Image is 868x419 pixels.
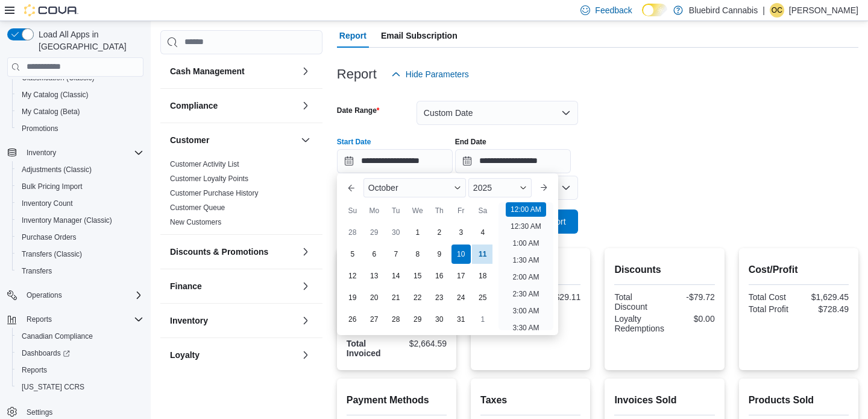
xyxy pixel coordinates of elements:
div: day-31 [451,310,471,329]
span: Canadian Compliance [22,331,93,341]
a: Customer Purchase History [170,189,259,197]
div: Total Discount [614,292,662,312]
a: Customer Queue [170,203,225,212]
a: Transfers [17,264,57,278]
a: Bulk Pricing Import [17,179,87,194]
h2: Taxes [480,393,580,408]
span: Inventory [27,148,56,158]
h3: Customer [170,134,209,146]
button: Promotions [12,120,148,137]
span: Load All Apps in [GEOGRAPHIC_DATA] [34,28,143,53]
label: Date Range [337,106,380,115]
button: [US_STATE] CCRS [12,379,148,395]
h2: Invoices Sold [614,393,714,408]
button: Loyalty [298,348,313,362]
button: Inventory Manager (Classic) [12,212,148,229]
button: My Catalog (Classic) [12,86,148,103]
span: Reports [22,312,143,327]
button: Reports [12,362,148,379]
div: $728.49 [801,304,849,314]
div: Olivia Campagna [770,3,784,18]
button: Inventory [170,315,296,327]
div: Total Profit [749,304,796,314]
span: Customer Purchase History [170,188,259,198]
h3: Report [337,67,377,82]
span: Adjustments (Classic) [22,165,92,174]
div: day-3 [451,223,471,242]
span: Feedback [595,4,632,16]
div: day-17 [451,266,471,286]
div: day-21 [386,288,406,307]
button: Loyalty [170,349,296,361]
span: My Catalog (Beta) [17,104,143,119]
button: Transfers (Classic) [12,246,148,263]
span: Inventory Count [17,196,143,211]
button: Finance [298,279,313,293]
label: Start Date [337,137,371,147]
span: Dashboards [22,348,70,358]
button: Inventory [298,313,313,328]
div: day-30 [430,310,449,329]
a: [US_STATE] CCRS [17,380,89,394]
div: day-15 [408,266,427,286]
div: day-10 [451,245,471,264]
div: day-4 [473,223,492,242]
a: Adjustments (Classic) [17,162,96,177]
a: Purchase Orders [17,230,81,245]
input: Dark Mode [642,4,667,16]
button: Custom Date [417,101,578,125]
h3: Discounts & Promotions [170,246,268,258]
li: 3:00 AM [508,304,544,318]
button: Compliance [298,98,313,113]
div: day-6 [365,245,384,264]
div: day-8 [408,245,427,264]
div: Button. Open the year selector. 2025 is currently selected. [468,178,532,197]
button: Cash Management [170,65,296,77]
span: Hide Parameters [406,68,469,80]
span: Bulk Pricing Import [17,179,143,194]
div: day-27 [365,310,384,329]
div: day-2 [430,223,449,242]
div: day-23 [430,288,449,307]
div: Customer [160,157,322,234]
a: Canadian Compliance [17,329,98,344]
button: Operations [2,287,148,304]
div: $2,664.59 [399,339,447,348]
div: day-25 [473,288,492,307]
button: Customer [298,133,313,147]
div: day-18 [473,266,492,286]
span: Transfers (Classic) [22,249,82,259]
button: Open list of options [561,183,571,193]
span: Washington CCRS [17,380,143,394]
span: Reports [17,363,143,377]
div: October, 2025 [342,222,494,330]
span: Report [339,24,366,48]
p: | [763,3,765,18]
button: Hide Parameters [386,62,474,86]
button: Transfers [12,263,148,280]
button: Canadian Compliance [12,328,148,345]
div: $0.00 [669,314,715,324]
div: day-11 [473,245,492,264]
h3: Loyalty [170,349,200,361]
strong: Total Invoiced [347,339,381,358]
input: Press the down key to open a popover containing a calendar. [455,149,571,173]
a: My Catalog (Beta) [17,104,85,119]
div: Su [343,201,362,220]
span: Operations [22,288,143,302]
p: Bluebird Cannabis [689,3,758,18]
div: day-14 [386,266,406,286]
div: day-29 [365,223,384,242]
a: Inventory Manager (Classic) [17,213,117,228]
span: My Catalog (Beta) [22,107,80,117]
div: Total Cost [749,292,796,302]
button: Finance [170,280,296,292]
span: Inventory Manager (Classic) [22,216,112,225]
div: day-30 [386,223,406,242]
div: Fr [451,201,471,220]
li: 1:00 AM [508,236,544,251]
span: OC [772,3,782,18]
span: My Catalog (Classic) [22,90,89,100]
button: Discounts & Promotions [170,246,296,258]
span: Promotions [22,124,58,133]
